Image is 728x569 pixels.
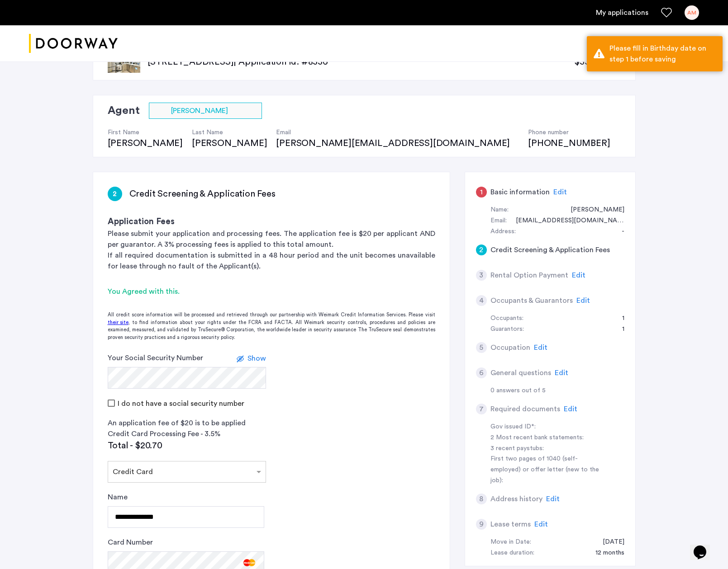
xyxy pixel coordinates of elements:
div: 2 [108,187,122,201]
div: 08/25/2025 [594,537,624,548]
div: Email: [490,216,507,226]
div: Please fill in Birthday date on step 1 before saving [609,43,716,65]
h4: Email [276,128,519,137]
div: - [613,226,624,237]
h3: Credit Screening & Application Fees [129,188,276,200]
h5: Rental Option Payment [490,270,568,281]
span: Edit [546,495,560,503]
h5: General questions [490,367,551,378]
div: anaismenendez01@gmail.com [507,216,624,226]
a: Cazamio logo [29,27,118,61]
div: 1 [613,324,624,335]
h4: Phone number [528,128,610,137]
div: [PERSON_NAME][EMAIL_ADDRESS][DOMAIN_NAME] [276,137,519,150]
div: 6 [476,367,487,378]
div: AM [685,5,699,20]
div: You Agreed with this. [108,286,435,297]
div: [PERSON_NAME] [108,137,183,150]
div: Total - $20.70 [108,439,266,452]
label: I do not have a social security number [116,400,244,407]
div: 5 [476,342,487,353]
div: Move in Date: [490,537,531,548]
label: Name [108,492,128,503]
div: [PHONE_NUMBER] [528,137,610,150]
h3: Application Fees [108,216,435,228]
p: [STREET_ADDRESS] | Application Id: #8336 [148,56,575,68]
div: 2 [476,245,487,255]
div: 3 [476,270,487,281]
a: their site [108,319,128,327]
div: 4 [476,295,487,306]
div: 8 [476,494,487,504]
div: Anais Menendez [561,205,624,216]
span: Edit [553,188,567,196]
img: logo [29,27,118,61]
h5: Basic information [490,187,550,198]
span: $3300 [574,57,600,66]
div: 12 months [586,548,624,559]
a: My application [596,7,648,18]
div: Guarantors: [490,324,524,335]
div: Name: [490,205,509,216]
div: First two pages of 1040 (self-employed) or offer letter (new to the job): [490,454,604,486]
div: 1 [476,187,487,198]
div: [PERSON_NAME] [192,137,267,150]
div: 2 Most recent bank statements: [490,433,604,443]
iframe: chat widget [690,533,719,560]
h5: Credit Screening & Application Fees [490,245,610,255]
h2: Agent [108,103,140,119]
h5: Address history [490,494,542,504]
div: 1 [613,313,624,324]
div: Gov issued ID*: [490,422,604,433]
div: 9 [476,519,487,530]
h5: Required documents [490,404,560,414]
div: Credit Card Processing Fee - 3.5% [108,428,266,439]
h5: Lease terms [490,519,531,530]
div: An application fee of $20 is to be applied [108,418,266,428]
h5: Occupants & Guarantors [490,295,573,306]
p: Please submit your application and processing fees. The application fee is $20 per applicant AND ... [108,228,435,250]
span: Edit [555,369,568,376]
span: Edit [576,297,590,304]
div: 7 [476,404,487,414]
h5: Occupation [490,342,530,353]
div: All credit score information will be processed and retrieved through our partnership with Weimark... [93,311,450,341]
div: Occupants: [490,313,523,324]
div: 3 recent paystubs: [490,443,604,454]
span: Show [247,355,266,362]
div: Lease duration: [490,548,534,559]
div: Address: [490,226,516,237]
label: Card Number [108,537,153,548]
span: Edit [572,272,585,279]
p: If all required documentation is submitted in a 48 hour period and the unit becomes unavailable f... [108,250,435,272]
a: Favorites [661,7,672,18]
h4: First Name [108,128,183,137]
h4: Last Name [192,128,267,137]
div: 0 answers out of 5 [490,386,624,396]
span: Edit [534,521,548,528]
span: Edit [564,405,577,413]
img: apartment [108,51,140,73]
label: Your Social Security Number [108,353,203,363]
span: Edit [534,344,547,351]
